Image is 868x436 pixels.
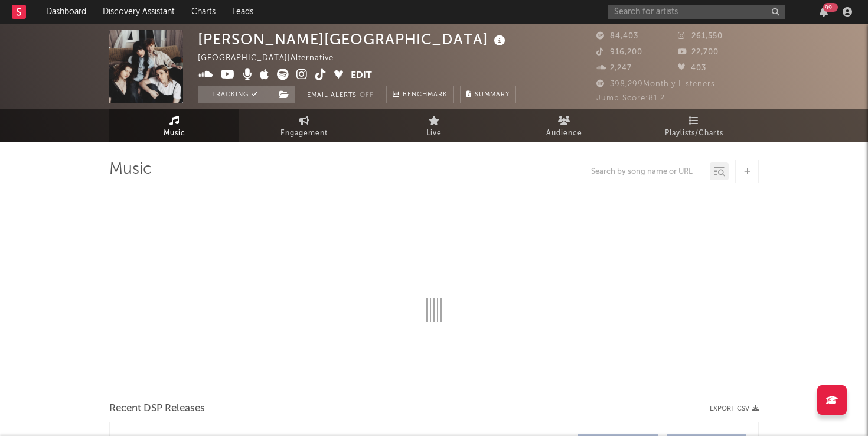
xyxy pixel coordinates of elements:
a: Engagement [239,109,369,142]
span: 2,247 [596,64,632,72]
a: Audience [499,109,629,142]
span: Recent DSP Releases [109,402,205,416]
span: Jump Score: 81.2 [596,95,665,102]
span: Engagement [280,126,328,141]
span: 261,550 [678,32,723,40]
span: Audience [546,126,582,141]
input: Search by song name or URL [585,167,710,177]
div: [PERSON_NAME][GEOGRAPHIC_DATA] [198,30,508,49]
button: Email AlertsOff [301,86,380,103]
input: Search for artists [608,5,785,19]
span: 84,403 [596,32,638,40]
a: Benchmark [386,86,454,103]
button: Tracking [198,86,272,103]
span: Music [164,126,185,141]
span: 22,700 [678,48,719,56]
span: Live [426,126,442,141]
div: [GEOGRAPHIC_DATA] | Alternative [198,51,347,66]
button: Export CSV [710,405,759,412]
button: Edit [351,69,372,83]
button: 99+ [820,7,828,17]
span: 916,200 [596,48,642,56]
span: Summary [475,92,510,98]
span: 398,299 Monthly Listeners [596,80,715,88]
span: Playlists/Charts [665,126,723,141]
a: Live [369,109,499,142]
span: 403 [678,64,706,72]
a: Playlists/Charts [629,109,759,142]
div: 99 + [823,3,838,12]
a: Music [109,109,239,142]
em: Off [360,92,374,99]
span: Benchmark [403,88,448,102]
button: Summary [460,86,516,103]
